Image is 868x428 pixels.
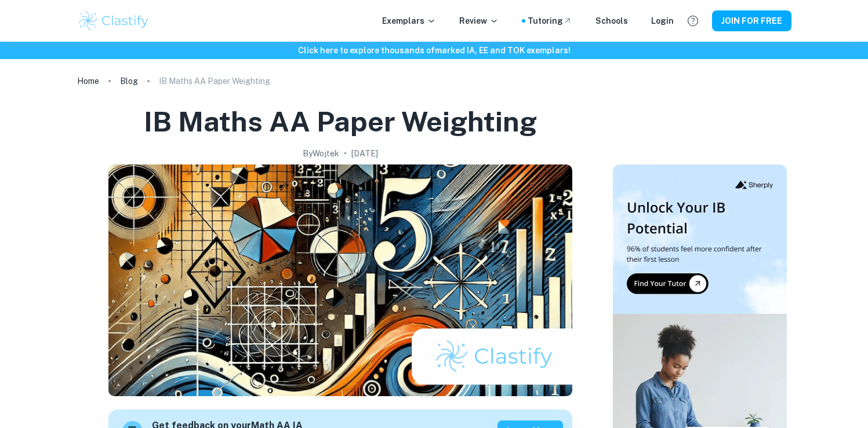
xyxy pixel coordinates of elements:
img: Clastify logo [77,9,151,32]
h2: By Wojtek [303,147,339,160]
a: Login [651,14,674,27]
p: • [344,147,347,160]
a: Blog [120,73,138,89]
h2: [DATE] [351,147,378,160]
img: IB Maths AA Paper Weighting cover image [108,164,572,396]
p: Exemplars [382,14,436,27]
button: JOIN FOR FREE [712,10,791,31]
p: IB Maths AA Paper Weighting [159,75,270,87]
button: Help and Feedback [683,11,703,31]
p: Review [459,14,499,27]
h6: Click here to explore thousands of marked IA, EE and TOK exemplars ! [2,44,866,57]
a: Schools [595,14,628,27]
h1: IB Maths AA Paper Weighting [144,103,537,140]
a: Home [77,73,99,89]
a: Tutoring [528,14,572,27]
